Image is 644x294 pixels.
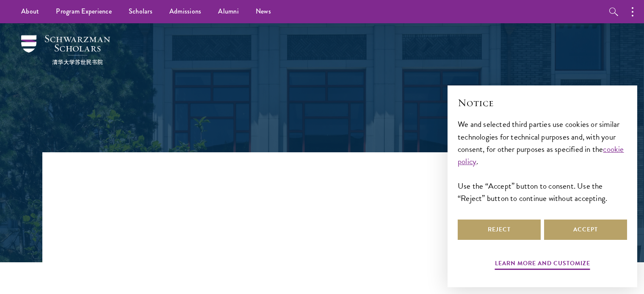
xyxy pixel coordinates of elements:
[458,220,541,240] button: Reject
[458,118,627,204] div: We and selected third parties use cookies or similar technologies for technical purposes and, wit...
[458,96,627,110] h2: Notice
[544,220,627,240] button: Accept
[458,143,624,168] a: cookie policy
[495,258,590,271] button: Learn more and customize
[21,35,110,65] img: Schwarzman Scholars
